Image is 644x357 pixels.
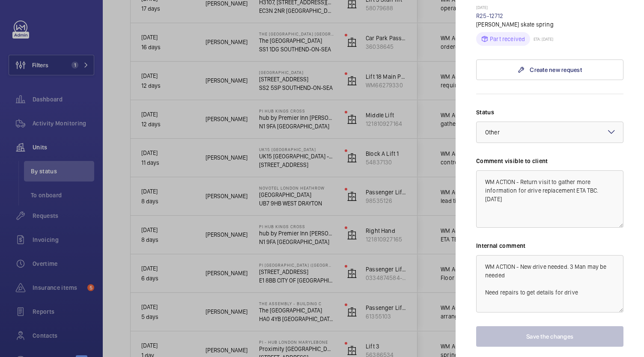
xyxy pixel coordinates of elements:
[476,326,623,347] button: Save the changes
[476,5,623,12] p: [DATE]
[476,59,623,80] a: Create new request
[490,35,525,43] p: Part received
[476,20,623,29] p: [PERSON_NAME] skate spring
[476,157,623,165] label: Comment visible to client
[476,12,504,19] a: R25-12712
[476,108,623,116] label: Status
[530,36,553,42] p: ETA: [DATE]
[485,129,500,136] span: Other
[476,241,623,250] label: Internal comment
